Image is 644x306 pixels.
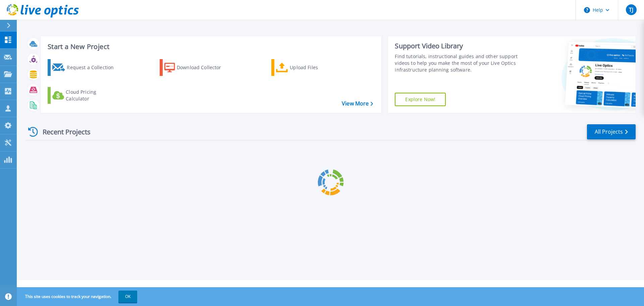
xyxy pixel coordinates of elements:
[48,59,122,76] a: Request a Collection
[395,42,521,50] div: Support Video Library
[48,43,373,50] h3: Start a New Project
[395,93,446,106] a: Explore Now!
[271,59,346,76] a: Upload Files
[629,7,633,12] span: TJ
[26,124,100,140] div: Recent Projects
[395,53,521,73] div: Find tutorials, instructional guides and other support videos to help you make the most of your L...
[342,100,373,107] a: View More
[160,59,234,76] a: Download Collector
[18,291,137,303] span: This site uses cookies to track your navigation.
[587,124,636,139] a: All Projects
[48,87,122,104] a: Cloud Pricing Calculator
[118,291,137,303] button: OK
[177,61,230,74] div: Download Collector
[66,89,119,102] div: Cloud Pricing Calculator
[67,61,120,74] div: Request a Collection
[290,61,343,74] div: Upload Files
